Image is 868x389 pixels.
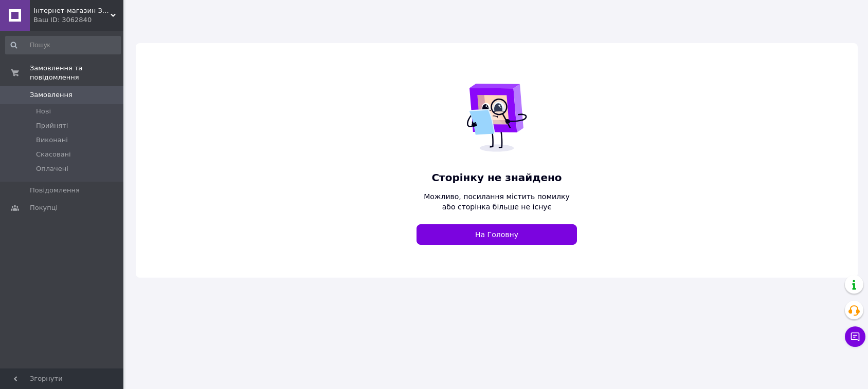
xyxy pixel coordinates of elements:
[417,191,577,212] span: Можливо, посилання містить помилку або сторінка більше не існує
[30,203,58,212] span: Покупці
[417,170,577,185] span: Сторінку не знайдено
[36,164,68,173] span: Оплачені
[36,121,68,130] span: Прийняті
[30,186,80,195] span: Повідомлення
[36,135,68,145] span: Виконані
[5,36,121,54] input: Пошук
[30,64,123,82] span: Замовлення та повідомлення
[33,15,123,25] div: Ваш ID: 3062840
[36,107,51,116] span: Нові
[33,6,111,15] span: Інтернет-магазин Зозулька
[845,326,865,347] button: Чат з покупцем
[36,150,71,159] span: Скасовані
[30,90,73,100] span: Замовлення
[417,224,577,245] a: На Головну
